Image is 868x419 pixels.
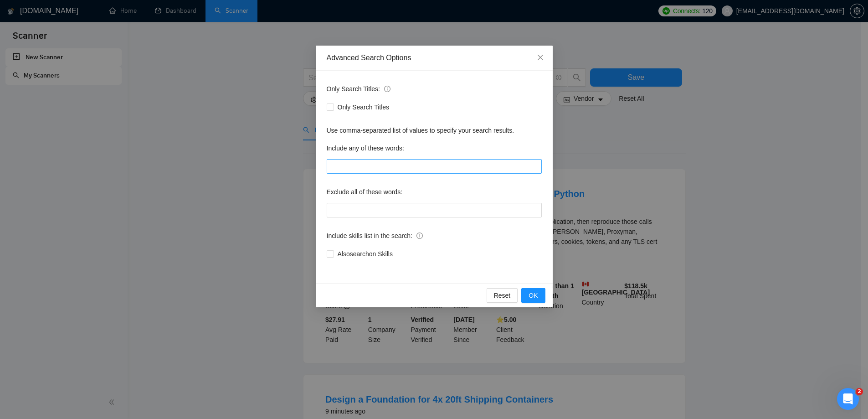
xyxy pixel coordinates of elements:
button: OK [521,288,545,303]
label: Include any of these words: [327,141,404,155]
span: OK [529,290,538,300]
span: Only Search Titles [334,102,393,112]
span: Include skills list in the search: [327,231,423,241]
span: Only Search Titles: [327,84,390,94]
span: Reset [494,290,511,300]
label: Exclude all of these words: [327,185,403,199]
span: 2 [856,388,863,395]
span: info-circle [416,233,423,239]
div: Advanced Search Options [327,53,542,63]
span: close [537,54,544,61]
span: Also search on Skills [334,249,396,259]
iframe: Intercom live chat [837,388,859,410]
button: Reset [487,288,518,303]
span: info-circle [384,86,390,92]
div: Use comma-separated list of values to specify your search results. [327,125,542,135]
button: Close [528,46,553,70]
